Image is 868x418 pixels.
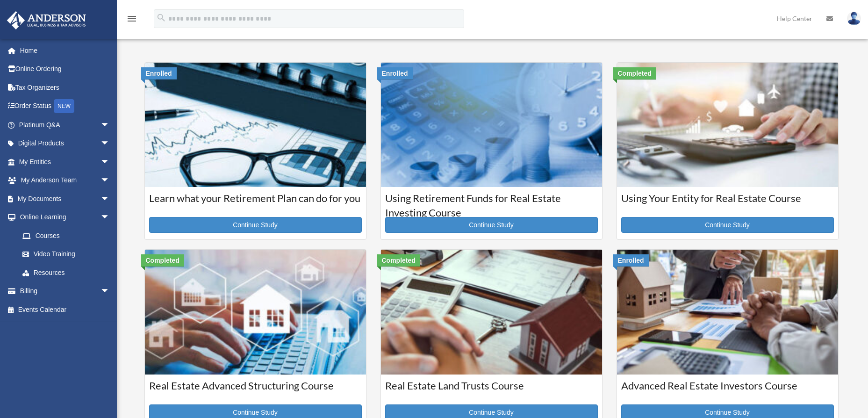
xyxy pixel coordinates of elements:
a: Continue Study [385,217,598,233]
a: Platinum Q&Aarrow_drop_down [7,115,124,134]
div: Completed [377,254,420,267]
div: Enrolled [377,67,413,79]
a: Events Calendar [7,300,124,319]
a: My Entitiesarrow_drop_down [7,152,124,171]
h3: Advanced Real Estate Investors Course [621,379,834,402]
a: Online Learningarrow_drop_down [7,208,124,227]
a: Video Training [13,245,124,264]
span: arrow_drop_down [100,152,119,172]
h3: Real Estate Land Trusts Course [385,379,598,402]
span: arrow_drop_down [100,189,119,209]
a: Billingarrow_drop_down [7,282,124,301]
img: Anderson Advisors Platinum Portal [4,11,89,29]
a: Tax Organizers [7,78,124,97]
a: Home [7,41,124,60]
a: Online Ordering [7,60,124,79]
a: Order StatusNEW [7,97,124,116]
div: Enrolled [613,254,649,267]
h3: Real Estate Advanced Structuring Course [149,379,362,402]
img: User Pic [847,12,861,25]
div: Enrolled [141,67,177,79]
div: NEW [54,99,74,113]
h3: Using Retirement Funds for Real Estate Investing Course [385,191,598,215]
div: Completed [141,254,184,267]
i: search [156,13,166,23]
a: menu [126,16,137,24]
span: arrow_drop_down [100,208,119,227]
span: arrow_drop_down [100,134,119,153]
span: arrow_drop_down [100,282,119,301]
a: My Documentsarrow_drop_down [7,189,124,208]
h3: Learn what your Retirement Plan can do for you [149,191,362,215]
i: menu [126,13,137,24]
a: Continue Study [621,217,834,233]
a: Continue Study [149,217,362,233]
span: arrow_drop_down [100,171,119,190]
a: My Anderson Teamarrow_drop_down [7,171,124,190]
h3: Using Your Entity for Real Estate Course [621,191,834,215]
a: Digital Productsarrow_drop_down [7,134,124,153]
a: Courses [13,226,119,245]
a: Resources [13,263,124,282]
div: Completed [613,67,656,79]
span: arrow_drop_down [100,115,119,135]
